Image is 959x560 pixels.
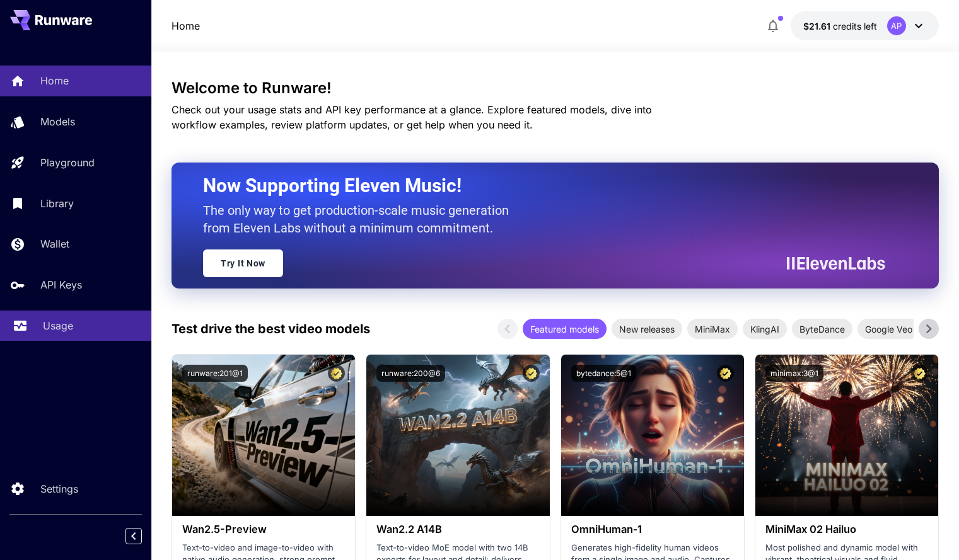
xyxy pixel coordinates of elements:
p: The only way to get production-scale music generation from Eleven Labs without a minimum commitment. [203,202,518,237]
span: credits left [833,21,877,31]
button: runware:201@1 [182,365,248,382]
h2: Now Supporting Eleven Music! [203,174,876,198]
button: $21.6078AP [791,11,939,40]
p: Wallet [40,236,69,251]
h3: Welcome to Runware! [171,79,939,97]
a: Home [171,18,200,33]
button: bytedance:5@1 [571,365,636,382]
p: Home [40,73,69,88]
div: Featured models [523,319,607,339]
button: Certified Model – Vetted for best performance and includes a commercial license. [911,365,928,382]
nav: breadcrumb [171,18,200,33]
h3: Wan2.5-Preview [182,523,345,535]
h3: Wan2.2 A14B [376,523,539,535]
p: Settings [40,481,78,496]
span: New releases [612,323,682,336]
span: Featured models [523,323,607,336]
img: alt [366,355,549,516]
button: minimax:3@1 [765,365,823,382]
div: MiniMax [687,319,738,339]
button: Collapse sidebar [125,528,142,544]
div: New releases [612,319,682,339]
h3: OmniHuman‑1 [571,523,734,535]
a: Try It Now [203,249,283,277]
span: MiniMax [687,323,738,336]
button: Certified Model – Vetted for best performance and includes a commercial license. [523,365,540,382]
button: Certified Model – Vetted for best performance and includes a commercial license. [328,365,345,382]
span: KlingAI [743,323,787,336]
p: Library [40,196,74,211]
span: Google Veo [857,323,920,336]
span: ByteDance [792,323,852,336]
div: AP [887,16,906,35]
p: Test drive the best video models [171,319,370,338]
div: Google Veo [857,319,920,339]
p: Usage [43,318,73,333]
div: KlingAI [743,319,787,339]
p: Models [40,114,75,129]
img: alt [172,355,355,516]
p: API Keys [40,277,82,292]
img: alt [755,355,938,516]
div: Collapse sidebar [135,525,151,547]
button: Certified Model – Vetted for best performance and includes a commercial license. [717,365,734,382]
p: Playground [40,155,95,170]
div: $21.6078 [803,20,877,33]
h3: MiniMax 02 Hailuo [765,523,928,535]
button: runware:200@6 [376,365,445,382]
div: ByteDance [792,319,852,339]
span: Check out your usage stats and API key performance at a glance. Explore featured models, dive int... [171,103,652,131]
span: $21.61 [803,21,833,31]
img: alt [561,355,744,516]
